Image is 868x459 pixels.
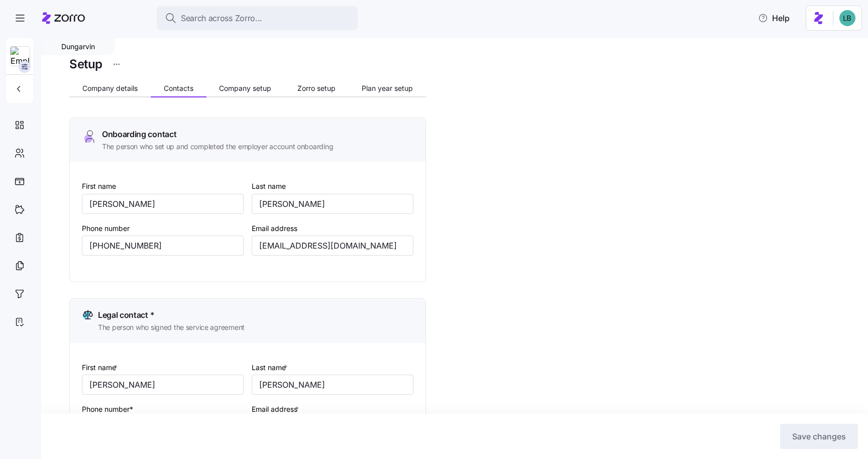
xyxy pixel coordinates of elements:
[98,322,245,332] span: The person who signed the service agreement
[157,6,358,30] button: Search across Zorro...
[82,236,244,256] input: (212) 456-7890
[82,223,130,234] label: Phone number
[792,430,846,442] span: Save changes
[219,85,271,92] span: Company setup
[839,10,855,26] img: 55738f7c4ee29e912ff6c7eae6e0401b
[758,12,790,24] span: Help
[82,362,120,373] label: First name
[181,12,262,25] span: Search across Zorro...
[82,375,244,395] input: Type first name
[362,85,413,92] span: Plan year setup
[102,128,176,141] span: Onboarding contact
[69,56,102,72] h1: Setup
[297,85,336,92] span: Zorro setup
[41,38,115,55] div: Dungarvin
[252,362,289,373] label: Last name
[82,194,244,214] input: Type first name
[11,47,30,67] img: Employer logo
[750,8,798,28] button: Help
[102,142,333,152] span: The person who set up and completed the employer account onboarding
[252,223,297,234] label: Email address
[252,404,301,415] label: Email address
[82,404,133,415] label: Phone number*
[252,181,286,192] label: Last name
[98,309,154,321] span: Legal contact *
[252,194,413,214] input: Type last name
[82,85,138,92] span: Company details
[252,236,413,256] input: Type email address
[252,375,413,395] input: Type last name
[164,85,193,92] span: Contacts
[82,181,116,192] label: First name
[780,424,858,449] button: Save changes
